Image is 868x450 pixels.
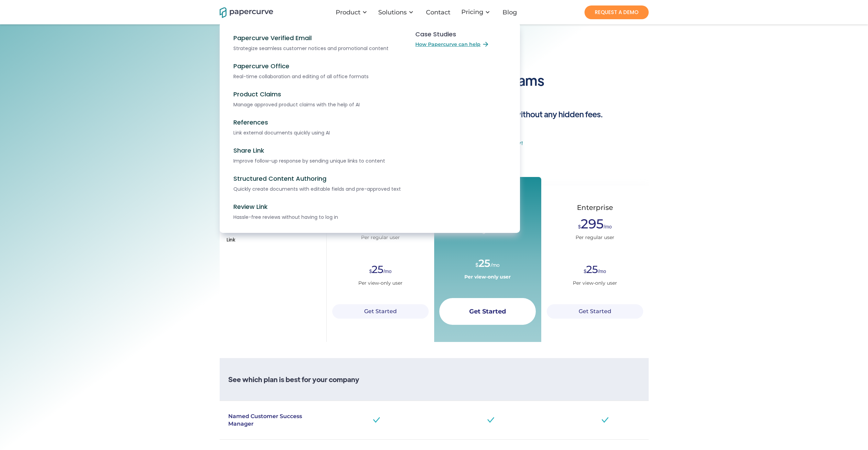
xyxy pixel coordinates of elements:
[233,185,404,193] div: Quickly create documents with editable fields and pre-approved text
[220,6,264,18] a: home
[233,129,404,137] div: Link external documents quickly using AI
[426,9,450,16] div: Contact
[228,373,359,386] h6: See which plan is best for your company
[220,233,649,247] a: Link
[227,29,409,57] a: Papercurve Verified EmailStrategize seamless customer notices and promotional content
[227,114,409,142] a: ReferencesLink external documents quickly using AI
[369,260,392,279] div: $ /mo
[457,2,497,23] div: Pricing
[233,101,404,108] div: Manage approved product claims with the help of AI
[358,279,403,287] div: Per view-only user
[233,147,264,154] div: Share Link
[573,279,617,287] div: Per view-only user
[233,91,281,98] div: Product Claims
[420,9,457,16] a: Contact
[475,254,500,273] div: $ /mo
[502,9,517,16] div: Blog
[547,304,643,319] a: Get Started
[415,31,456,38] div: Case Studies
[464,273,511,281] div: Per view-only user
[233,73,404,80] div: Real-time collaboration and editing of all office formats
[227,142,409,170] a: Share LinkImprove follow-up response by sending unique links to content
[233,45,404,52] div: Strategize seamless customer notices and promotional content
[233,213,404,221] div: Hassle-free reviews without having to log in
[585,5,649,19] a: REQUEST A DEMO
[233,119,268,126] div: References
[374,2,420,23] div: Solutions
[233,34,312,42] div: Papercurve Verified Email
[439,298,536,325] a: Get Started
[233,157,404,165] div: Improve follow-up response by sending unique links to content
[378,9,407,16] div: Solutions
[220,22,649,247] nav: Solutions
[228,413,325,428] div: Named Customer Success Manager
[227,198,409,226] a: Review LinkHassle-free reviews without having to log in
[415,40,489,48] a: How Papercurve can help
[584,260,606,279] div: $ /mo
[586,263,598,276] span: 25
[478,257,490,270] span: 25
[227,85,409,114] a: Product ClaimsManage approved product claims with the help of AI
[372,263,383,276] span: 25
[497,9,524,16] a: Blog
[233,175,375,182] div: Structured Content Authoring
[233,203,268,211] div: Review Link
[461,9,483,15] a: Pricing
[233,62,289,70] div: Papercurve Office
[336,9,360,16] div: Product
[332,2,374,23] div: Product
[332,304,429,319] a: Get Started
[227,170,409,198] a: Structured Content AuthoringQuickly create documents with editable fields and pre-approved text
[227,57,409,85] a: Papercurve OfficeReal-time collaboration and editing of all office formats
